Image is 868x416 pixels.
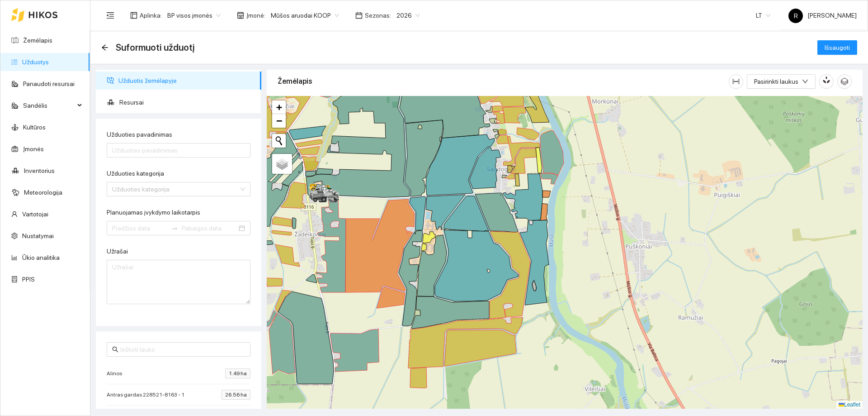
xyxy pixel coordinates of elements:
[272,114,286,128] a: Zoom out
[23,124,46,131] a: Kultūros
[171,225,178,232] span: to
[112,223,167,233] input: Planuojamas įvykdymo laikotarpis
[365,10,391,20] span: Sezonas :
[22,232,54,239] a: Nustatymai
[729,74,743,89] button: column-width
[23,80,75,87] a: Panaudoti resursai
[22,210,48,218] a: Vartotojai
[120,344,245,354] input: Ieškoti lauko
[246,10,265,20] span: Įmonė :
[729,78,743,85] span: column-width
[825,43,850,53] span: Išsaugoti
[24,167,55,174] a: Inventorius
[747,74,816,89] button: Pasirinkti laukusdown
[106,11,114,19] span: menu-fold
[107,247,128,256] label: Užrašai
[276,115,282,126] span: −
[222,390,250,400] span: 26.56 ha
[101,44,108,51] span: arrow-left
[788,12,857,19] span: [PERSON_NAME]
[22,276,35,283] a: PPIS
[396,9,420,22] span: 2026
[225,368,250,378] span: 1.49 ha
[107,169,164,178] label: Užduoties kategorija
[278,68,729,94] div: Žemėlapis
[101,44,108,52] div: Atgal
[182,223,237,233] input: Pabaigos data
[756,9,770,22] span: LT
[276,101,282,113] span: +
[794,9,798,23] span: R
[22,254,60,261] a: Ūkio analitika
[140,10,162,20] span: Aplinka :
[355,12,363,19] span: calendar
[116,40,194,55] span: Suformuoti užduotį
[167,9,221,22] span: BP visos įmonės
[118,72,254,90] span: Užduotis žemėlapyje
[839,402,860,408] a: Leaflet
[107,208,200,217] label: Planuojamas įvykdymo laikotarpis
[171,225,178,232] span: swap-right
[271,9,339,22] span: Mūšos aruodai KOOP
[112,346,118,353] span: search
[23,145,44,153] a: Įmonės
[107,143,250,158] input: Užduoties pavadinimas
[802,78,808,86] span: down
[754,77,798,86] span: Pasirinkti laukus
[107,130,172,139] label: Užduoties pavadinimas
[130,12,137,19] span: layout
[272,100,286,114] a: Zoom in
[817,40,857,55] button: Išsaugoti
[272,134,286,148] button: Initiate a new search
[23,96,75,115] span: Sandėlis
[272,154,292,174] a: Layers
[112,182,239,196] input: Užduoties kategorija
[119,93,254,111] span: Resursai
[22,58,49,66] a: Užduotys
[107,260,250,304] textarea: Užrašai
[237,12,244,19] span: shop
[107,390,189,399] span: Antras gardas 228521-8163 - 1
[24,189,62,196] a: Meteorologija
[23,37,52,44] a: Žemėlapis
[101,6,119,24] button: menu-fold
[107,369,127,378] span: Alinos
